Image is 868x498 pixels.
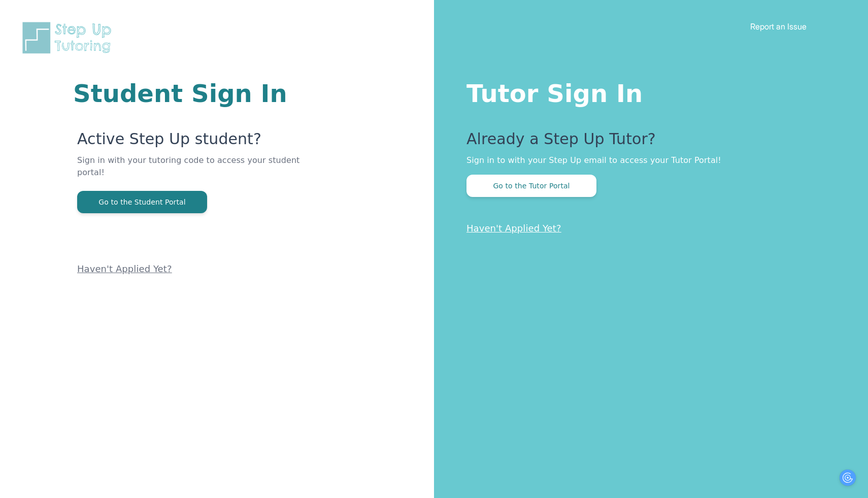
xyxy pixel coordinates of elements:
[466,223,561,234] a: Haven't Applied Yet?
[77,130,312,154] p: Active Step Up student?
[466,130,827,154] p: Already a Step Up Tutor?
[466,77,827,106] h1: Tutor Sign In
[466,175,596,197] button: Go to the Tutor Portal
[20,20,118,55] img: Step Up Tutoring horizontal logo
[77,191,207,213] button: Go to the Student Portal
[750,21,807,31] a: Report an Issue
[73,81,312,106] h1: Student Sign In
[77,197,207,207] a: Go to the Student Portal
[466,181,596,190] a: Go to the Tutor Portal
[77,154,312,191] p: Sign in with your tutoring code to access your student portal!
[77,263,172,274] a: Haven't Applied Yet?
[466,154,827,167] p: Sign in to with your Step Up email to access your Tutor Portal!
